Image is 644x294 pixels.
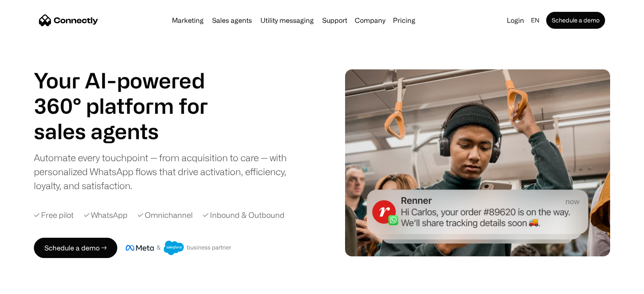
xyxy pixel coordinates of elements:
a: Schedule a demo [546,12,605,29]
div: ✓ Free pilot [34,209,74,221]
div: Automate every touchpoint — from acquisition to care — with personalized WhatsApp flows that driv... [34,151,301,192]
img: Meta and Salesforce business partner badge. [126,241,232,255]
div: en [531,14,539,26]
ul: Language list [17,279,51,291]
div: 4 of 4 [34,118,229,144]
aside: Language selected: English [8,278,51,291]
div: Company [352,14,388,26]
div: ✓ WhatsApp [84,209,127,221]
h1: Your AI-powered 360° platform for [34,68,229,118]
div: carousel [34,118,229,144]
a: Pricing [390,17,419,24]
a: Schedule a demo → [34,238,117,258]
a: Support [319,17,351,24]
a: Sales agents [209,17,255,24]
a: Login [503,14,528,26]
div: en [528,14,544,26]
a: Marketing [169,17,207,24]
div: ✓ Inbound & Outbound [203,209,285,221]
a: home [39,14,98,27]
div: Company [355,14,385,26]
h1: sales agents [34,118,229,144]
div: ✓ Omnichannel [138,209,193,221]
a: Utility messaging [257,17,317,24]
